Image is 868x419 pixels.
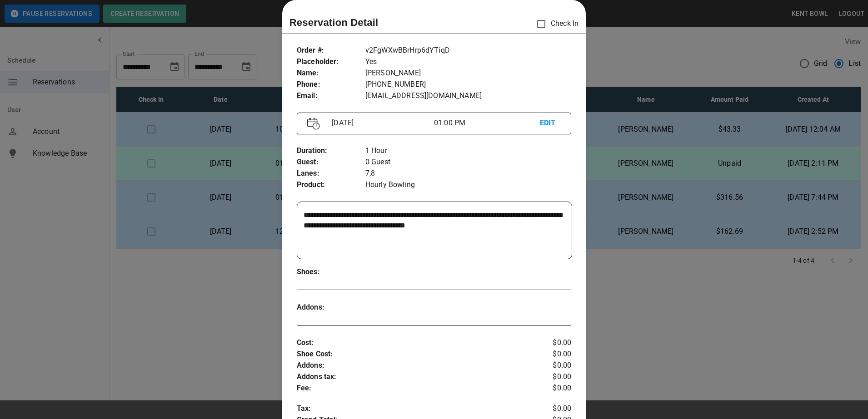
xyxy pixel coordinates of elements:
p: [PERSON_NAME] [365,68,571,79]
p: Shoe Cost : [297,349,526,360]
p: Reservation Detail [289,15,379,30]
p: Name : [297,68,365,79]
p: Product : [297,179,365,191]
p: Yes [365,56,571,68]
p: v2FgWXwBBrHrp6dYTiqD [365,45,571,56]
p: Guest : [297,157,365,168]
p: Shoes : [297,266,365,278]
p: $0.00 [526,360,572,371]
p: Addons : [297,360,526,371]
p: Check In [532,15,579,34]
p: Placeholder : [297,56,365,68]
p: 01:00 PM [434,118,540,128]
p: Hourly Bowling [365,179,571,191]
p: Lanes : [297,168,365,179]
p: $0.00 [526,371,572,383]
p: 1 Hour [365,145,571,157]
p: Addons : [297,302,365,313]
p: Duration : [297,145,365,157]
p: Cost : [297,337,526,349]
p: Tax : [297,403,526,414]
p: 0 Guest [365,157,571,168]
p: Addons tax : [297,371,526,383]
p: [PHONE_NUMBER] [365,79,571,90]
p: Fee : [297,383,526,394]
p: 7,8 [365,168,571,179]
p: $0.00 [526,383,572,394]
p: $0.00 [526,403,572,414]
p: Order # : [297,45,365,56]
p: Email : [297,90,365,102]
p: $0.00 [526,337,572,349]
img: Vector [307,118,320,130]
p: Phone : [297,79,365,90]
p: [DATE] [328,118,434,128]
p: $0.00 [526,349,572,360]
p: EDIT [540,118,561,129]
p: [EMAIL_ADDRESS][DOMAIN_NAME] [365,90,571,102]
